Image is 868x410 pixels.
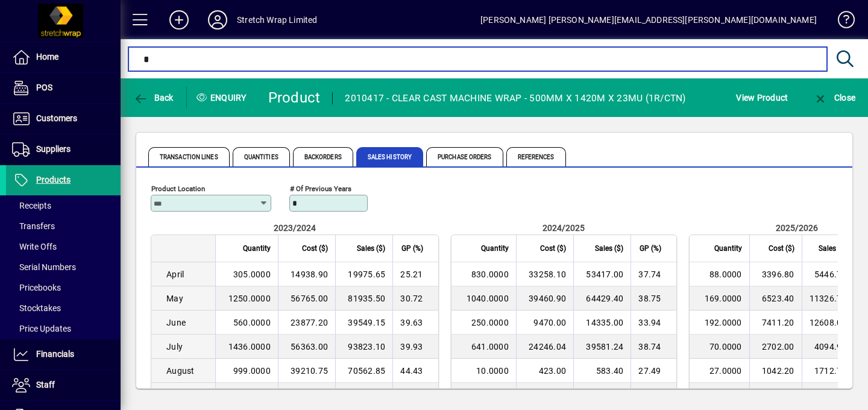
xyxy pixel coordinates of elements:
[586,342,623,352] span: 39581.24
[302,242,328,255] span: Cost ($)
[400,294,423,303] span: 30.72
[130,87,177,109] button: Back
[814,366,847,376] span: 1712.72
[6,298,121,318] a: Stocktakes
[705,318,742,327] span: 192.0000
[6,195,121,216] a: Receipts
[810,87,858,109] button: Close
[36,175,71,184] span: Products
[6,339,121,370] a: Financials
[814,270,847,279] span: 5446.70
[291,270,328,279] span: 14938.90
[762,318,794,327] span: 7411.20
[228,342,271,352] span: 1436.0000
[529,294,566,303] span: 39460.90
[810,294,847,303] span: 11326.70
[274,223,316,233] span: 2023/2024
[586,318,623,327] span: 14335.00
[476,366,509,376] span: 10.0000
[400,342,423,352] span: 39.93
[291,294,328,303] span: 56765.00
[638,318,661,327] span: 33.94
[348,294,385,303] span: 81935.50
[762,270,794,279] span: 3396.80
[467,294,509,303] span: 1040.0000
[348,342,385,352] span: 93823.10
[6,73,121,103] a: POS
[769,242,794,255] span: Cost ($)
[151,359,215,383] td: August
[12,221,55,231] span: Transfers
[400,366,423,376] span: 44.43
[814,342,847,352] span: 4094.92
[810,318,847,327] span: 12608.08
[762,342,794,352] span: 2702.00
[638,366,661,376] span: 27.49
[243,242,271,255] span: Quantity
[733,87,791,109] button: View Product
[776,223,818,233] span: 2025/2026
[6,277,121,298] a: Pricebooks
[709,270,742,279] span: 88.0000
[539,366,567,376] span: 423.00
[762,294,794,303] span: 6523.40
[291,366,328,376] span: 39210.75
[426,147,503,166] span: Purchase Orders
[586,294,623,303] span: 64429.40
[348,318,385,327] span: 39549.15
[540,242,566,255] span: Cost ($)
[12,324,71,333] span: Price Updates
[151,335,215,359] td: July
[595,242,623,255] span: Sales ($)
[705,294,742,303] span: 169.0000
[6,370,121,400] a: Staff
[6,104,121,134] a: Customers
[6,236,121,257] a: Write Offs
[400,270,423,279] span: 25.21
[348,366,385,376] span: 70562.85
[12,303,61,313] span: Stocktakes
[348,270,385,279] span: 19975.65
[714,242,742,255] span: Quantity
[290,184,351,193] mat-label: # of previous years
[542,223,585,233] span: 2024/2025
[233,270,271,279] span: 305.0000
[638,342,661,352] span: 38.74
[471,318,509,327] span: 250.0000
[291,342,328,352] span: 56363.00
[345,89,685,108] div: 2010417 - CLEAR CAST MACHINE WRAP - 500MM X 1420M X 23MU (1R/CTN)
[133,93,174,102] span: Back
[12,283,61,292] span: Pricebooks
[151,262,215,286] td: April
[529,270,566,279] span: 33258.10
[151,311,215,335] td: June
[160,9,198,31] button: Add
[640,242,661,255] span: GP (%)
[481,242,509,255] span: Quantity
[480,10,817,30] div: [PERSON_NAME] [PERSON_NAME][EMAIL_ADDRESS][PERSON_NAME][DOMAIN_NAME]
[12,242,57,251] span: Write Offs
[12,201,51,210] span: Receipts
[293,147,353,166] span: Backorders
[596,366,624,376] span: 583.40
[36,349,74,359] span: Financials
[151,286,215,311] td: May
[233,318,271,327] span: 560.0000
[6,257,121,277] a: Serial Numbers
[471,342,509,352] span: 641.0000
[268,88,321,107] div: Product
[228,294,271,303] span: 1250.0000
[36,144,71,154] span: Suppliers
[800,87,868,109] app-page-header-button: Close enquiry
[121,87,187,109] app-page-header-button: Back
[151,383,215,407] td: September
[736,88,788,107] span: View Product
[709,366,742,376] span: 27.0000
[819,242,847,255] span: Sales ($)
[356,147,423,166] span: Sales History
[36,83,52,92] span: POS
[813,93,855,102] span: Close
[471,270,509,279] span: 830.0000
[36,113,77,123] span: Customers
[187,88,259,107] div: Enquiry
